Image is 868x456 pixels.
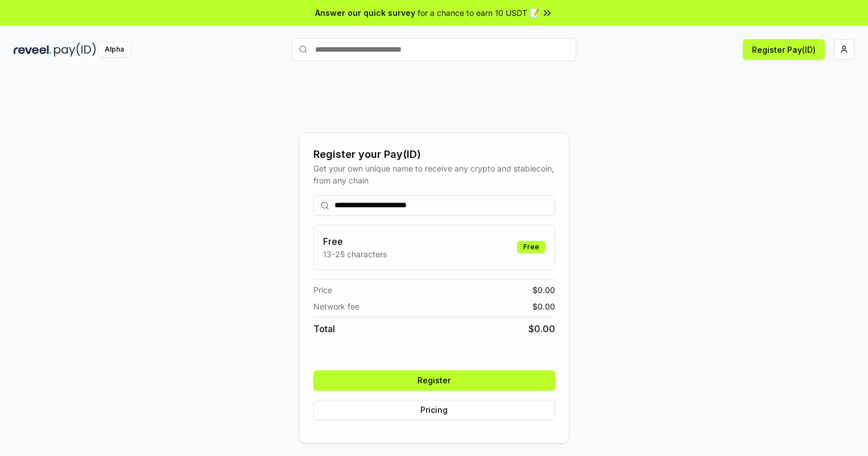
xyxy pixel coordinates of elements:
[14,43,52,57] img: reveel_dark
[313,162,555,186] div: Get your own unique name to receive any crypto and stablecoin, from any chain
[313,400,555,420] button: Pricing
[313,370,555,391] button: Register
[323,248,387,260] p: 13-25 characters
[532,300,555,312] span: $ 0.00
[313,147,555,162] div: Register your Pay(ID)
[315,7,415,19] span: Answer our quick survey
[323,235,387,248] h3: Free
[313,300,359,312] span: Network fee
[98,43,130,57] div: Alpha
[418,7,539,19] span: for a chance to earn 10 USDT 📝
[54,43,96,57] img: pay_id
[313,322,335,336] span: Total
[743,39,825,60] button: Register Pay(ID)
[528,322,555,336] span: $ 0.00
[517,241,545,253] div: Free
[532,284,555,296] span: $ 0.00
[313,284,332,296] span: Price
